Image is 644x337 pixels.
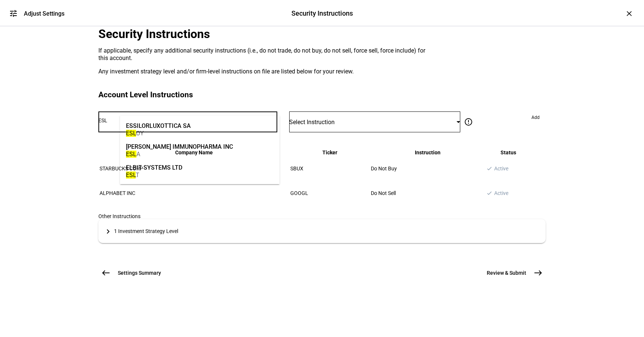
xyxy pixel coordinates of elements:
[126,122,191,130] div: ESSILORLUXOTTICA SA
[478,265,546,280] button: Review & Submit
[126,171,136,179] mark: ESL
[290,190,308,196] span: GOOGL
[9,9,18,18] mat-icon: tune
[464,117,473,126] mat-icon: error_outline
[118,269,161,277] span: Settings Summary
[100,166,143,171] span: STARBUCKS CORP
[290,166,303,171] span: SBUX
[322,149,337,155] span: Ticker
[24,10,64,17] div: Adjust Settings
[486,166,530,171] div: Active
[126,142,233,151] div: [PERSON_NAME] IMMUNOPHARMA INC
[370,157,485,180] td: Do Not Buy
[415,149,441,155] span: Instruction
[101,268,110,277] mat-icon: west
[486,190,530,196] div: Active
[104,227,113,236] mat-icon: keyboard_arrow_right
[98,68,434,75] div: Any investment strategy level and/or firm-level instructions on file are listed below for your re...
[534,268,543,277] mat-icon: east
[114,228,178,234] div: 1 Investment Strategy Level
[289,119,335,126] span: Select Instruction
[486,190,492,196] mat-icon: done
[98,47,434,62] div: If applicable, specify any additional security instructions (i.e., do not trade, do not buy, do n...
[98,219,546,243] mat-expansion-panel-header: 1 Investment Strategy Level
[126,163,182,172] div: ELBIT SYSTEMS LTD
[370,181,485,205] td: Do Not Sell
[98,117,277,123] input: Number
[100,190,135,196] span: ALPHABET INC
[98,213,546,219] div: Other Instructions
[501,149,516,155] span: Status
[291,9,353,18] div: Security Instructions
[486,166,492,171] mat-icon: done
[623,7,635,19] div: ×
[126,151,233,158] div: A
[98,265,170,280] button: Settings Summary
[126,130,136,137] mark: ESL
[126,130,191,137] div: OY
[98,90,546,100] div: Account Level Instructions
[126,151,136,158] mark: ESL
[487,269,526,277] span: Review & Submit
[126,171,182,179] div: T
[98,27,434,41] div: Security Instructions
